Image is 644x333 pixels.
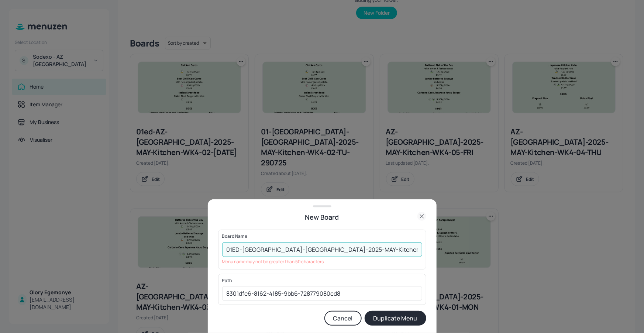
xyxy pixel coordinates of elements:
[218,212,426,222] div: New Board
[222,278,422,283] p: Path
[222,258,422,265] p: Menu name may not be greater than 50 characters.
[324,311,362,326] button: Cancel
[222,234,422,239] p: Board Name
[365,311,426,326] button: Duplicate Menu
